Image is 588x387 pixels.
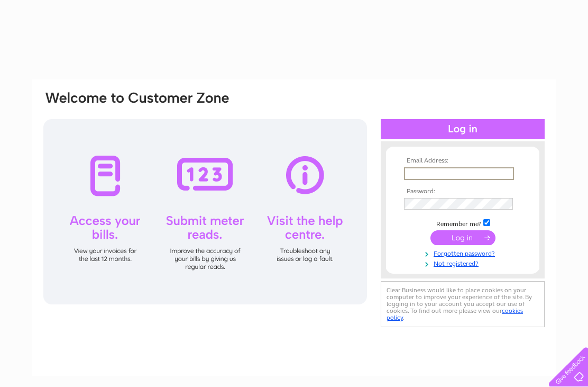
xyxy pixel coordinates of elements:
td: Remember me? [401,218,524,228]
a: Forgotten password? [404,248,524,258]
div: Clear Business would like to place cookies on your computer to improve your experience of the sit... [381,281,545,327]
a: Not registered? [404,258,524,268]
th: Email Address: [401,157,524,165]
th: Password: [401,188,524,195]
input: Submit [430,230,495,245]
a: cookies policy [387,307,523,321]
